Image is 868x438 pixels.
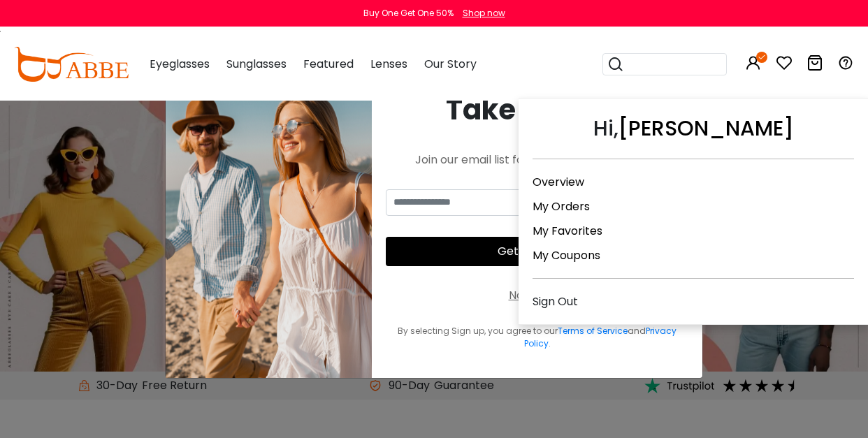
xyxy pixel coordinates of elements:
a: Shop now [456,7,505,19]
span: Sunglasses [226,56,287,72]
a: Overview [533,174,584,190]
span: Eyeglasses [150,56,210,72]
a: Terms of Service [558,325,628,337]
button: Get Code Now [386,237,688,266]
a: My Favorites [533,223,602,239]
span: Featured [303,56,354,72]
a: [PERSON_NAME] [619,113,794,143]
div: Join our email list for 30% off your first order! [386,152,688,168]
div: Hi, [533,112,854,159]
div: Take 30% Off [386,89,688,131]
a: My Orders [533,198,590,214]
span: Lenses [370,56,407,72]
div: No Thanks [509,287,566,304]
span: Our Story [424,56,477,72]
div: Shop now [463,7,505,20]
a: Privacy Policy [524,325,677,349]
div: Buy One Get One 50% [363,7,454,20]
img: abbeglasses.com [14,47,129,82]
div: By selecting Sign up, you agree to our and . [386,325,688,350]
img: welcome [166,61,372,378]
a: My Coupons [533,247,600,263]
div: Sign Out [533,293,854,310]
